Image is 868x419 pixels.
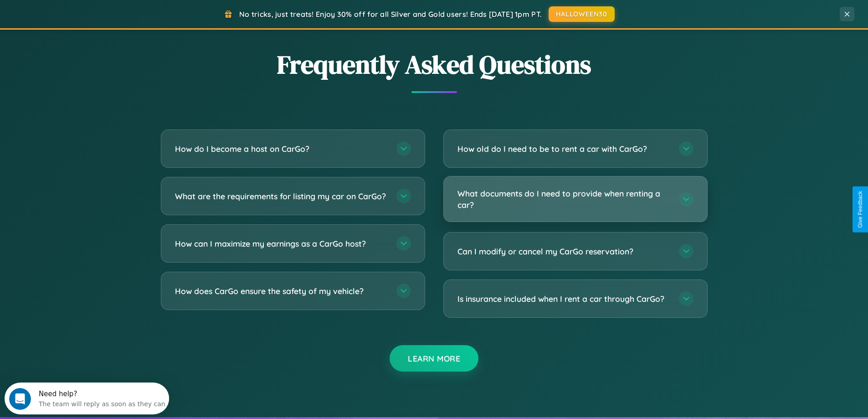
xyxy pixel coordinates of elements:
h2: Frequently Asked Questions [161,47,708,82]
h3: How does CarGo ensure the safety of my vehicle? [175,285,387,297]
h3: How can I maximize my earnings as a CarGo host? [175,238,387,249]
h3: Is insurance included when I rent a car through CarGo? [457,293,670,305]
div: Open Intercom Messenger [4,4,169,29]
span: No tricks, just treats! Enjoy 30% off for all Silver and Gold users! Ends [DATE] 1pm PT. [239,10,542,19]
div: The team will reply as soon as they can [34,15,161,25]
button: HALLOWEEN30 [549,6,615,22]
h3: What documents do I need to provide when renting a car? [457,188,670,210]
h3: What are the requirements for listing my car on CarGo? [175,191,387,202]
div: Give Feedback [857,191,863,228]
h3: How do I become a host on CarGo? [175,143,387,155]
iframe: Intercom live chat discovery launcher [5,383,169,414]
div: Need help? [34,8,161,15]
h3: How old do I need to be to rent a car with CarGo? [457,143,670,155]
button: Learn More [390,345,478,372]
h3: Can I modify or cancel my CarGo reservation? [457,246,670,257]
iframe: Intercom live chat [9,388,31,410]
